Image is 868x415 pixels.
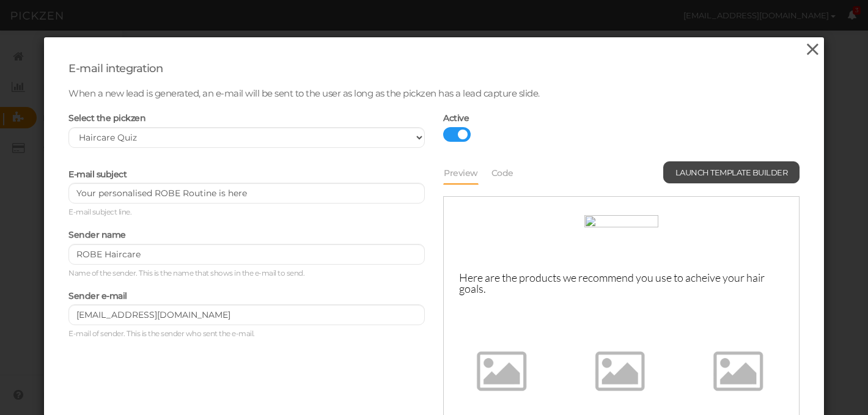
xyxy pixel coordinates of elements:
[68,229,126,240] span: Sender name
[15,221,103,230] div: Product title
[68,268,304,277] span: Name of the sender. This is the name that shows in the e-mail to send.
[134,221,222,230] div: Product title
[252,142,340,208] img: noimage.png
[675,167,788,177] span: Launch template builder
[15,75,340,97] p: Here are the products we recommend you use to acheive your hair goals.
[68,169,127,180] span: E-mail subject
[68,112,145,123] span: Select the pickzen
[252,221,340,230] div: Product title
[68,329,255,338] span: E-mail of sender. This is the sender who sent the e-mail.
[15,142,103,208] img: noimage.png
[68,290,127,301] span: Sender e-mail
[491,161,514,185] a: Code
[443,161,479,185] a: Preview
[443,112,469,123] span: Active
[134,142,222,208] img: noimage.png
[68,62,163,75] span: E-mail integration
[68,87,540,99] span: When a new lead is generated, an e-mail will be sent to the user as long as the pickzen has a lea...
[68,207,131,216] span: E-mail subject line.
